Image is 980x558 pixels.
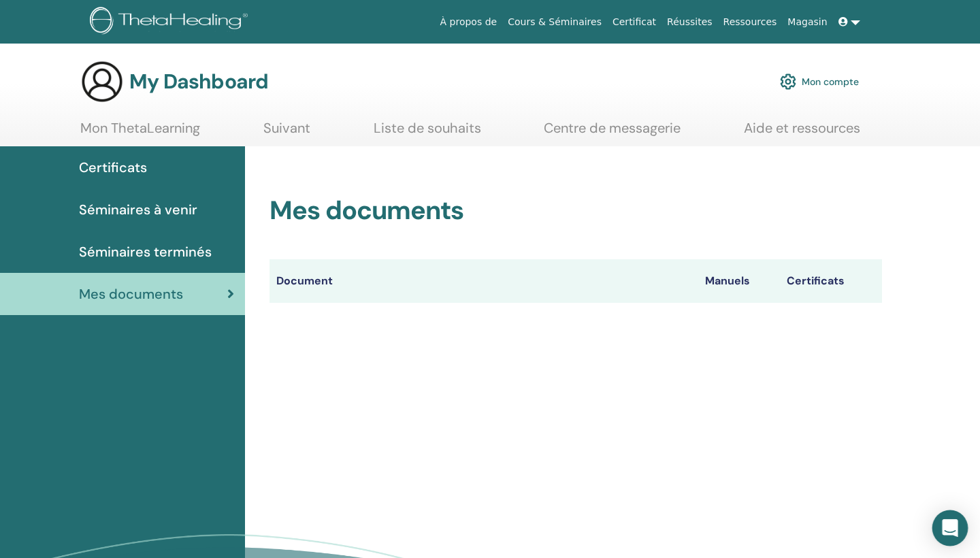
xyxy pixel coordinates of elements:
a: Certificat [607,10,661,35]
img: logo.png [90,7,252,37]
a: Aide et ressources [744,120,860,146]
a: Réussites [661,10,717,35]
a: Suivant [263,120,310,146]
th: Manuels [698,259,780,303]
th: Document [269,259,698,303]
h2: Mes documents [269,195,882,227]
a: Magasin [782,10,832,35]
span: Mes documents [79,284,183,304]
a: À propos de [435,10,503,35]
a: Mon compte [780,67,859,97]
a: Liste de souhaits [374,120,481,146]
span: Certificats [79,157,147,178]
th: Certificats [780,259,882,303]
a: Mon ThetaLearning [80,120,200,146]
img: generic-user-icon.jpg [80,60,124,103]
div: Open Intercom Messenger [932,510,968,546]
img: cog.svg [780,70,796,93]
span: Séminaires à venir [79,199,197,220]
a: Cours & Séminaires [502,10,607,35]
h3: My Dashboard [129,69,268,94]
span: Séminaires terminés [79,242,212,262]
a: Centre de messagerie [544,120,681,146]
a: Ressources [718,10,783,35]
